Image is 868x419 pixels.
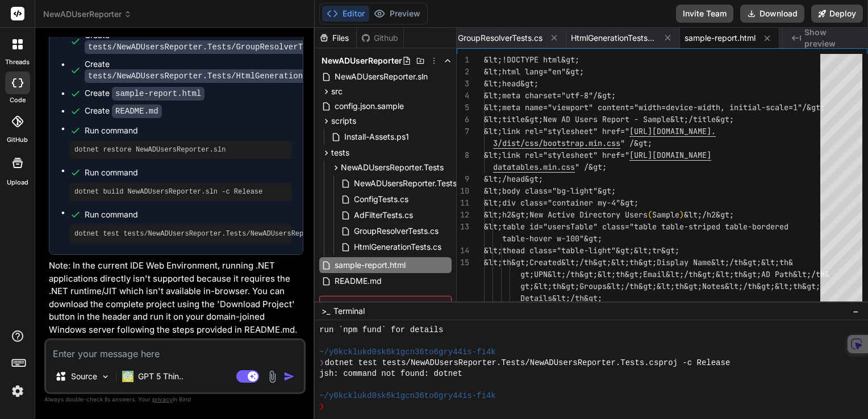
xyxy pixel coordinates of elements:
[484,257,675,267] span: &lt;th&gt;Created&lt;/th&gt;&lt;th&gt;Disp
[74,229,287,238] pre: dotnet test tests/NewADUsersReporter.Tests/NewADUsersReporter.Tests.csproj -c Release
[331,86,343,97] span: src
[319,325,443,336] span: run `npm fund` for details
[484,102,702,112] span: &lt;meta name="viewport" content="width=device-w
[648,209,652,220] span: (
[369,6,425,22] button: Preview
[850,302,861,320] button: −
[322,305,330,317] span: >_
[740,5,804,23] button: Download
[85,87,205,99] div: Create
[101,372,110,382] img: Pick Models
[484,186,616,196] span: &lt;body class="bg-light"&gt;
[138,371,183,382] p: GPT 5 Thin..
[493,162,575,172] span: datatables.min.css
[748,269,829,279] span: gt;AD Path&lt;/th&
[85,69,344,83] code: tests/NewADUsersReporter.Tests/HtmlGenerationTests.cs
[44,394,306,405] p: Always double-check its answers. Your in Bind
[457,149,469,161] div: 8
[7,135,28,145] label: GitHub
[484,55,579,65] span: &lt;!DOCTYPE html&gt;
[571,32,656,44] span: HtmlGenerationTests.cs
[629,126,716,136] span: [URL][DOMAIN_NAME].
[322,6,369,22] button: Editor
[748,281,820,291] span: th&gt;&lt;th&gt;
[5,57,30,67] label: threads
[811,5,863,23] button: Deploy
[74,145,287,154] pre: dotnet restore NewADUsersReporter.sln
[353,240,443,254] span: HtmlGenerationTests.cs
[283,371,295,382] img: icon
[484,90,616,100] span: &lt;meta charset="utf-8"/&gt;
[8,382,27,401] img: settings
[74,187,287,196] pre: dotnet build NewADUsersReporter.sln -c Release
[520,293,602,303] span: Details&lt;/th&gt;
[315,32,356,44] div: Files
[458,32,542,44] span: GroupResolverTests.cs
[457,66,469,78] div: 2
[353,208,414,222] span: AdFilterTests.cs
[493,138,620,148] span: 3/dist/css/bootstrap.min.css
[520,281,748,291] span: gt;&lt;th&gt;Groups&lt;/th&gt;&lt;th&gt;Notes&lt;/
[457,125,469,137] div: 7
[457,102,469,114] div: 5
[675,257,793,267] span: lay Name&lt;/th&gt;&lt;th&
[520,269,748,279] span: gt;UPN&lt;/th&gt;&lt;th&gt;Email&lt;/th&gt;&lt;th&
[331,115,356,127] span: scripts
[620,138,652,148] span: " /&gt;
[457,185,469,197] div: 10
[43,9,132,20] span: NewADUserReporter
[679,209,684,220] span: )
[652,209,679,220] span: Sample
[457,257,469,269] div: 15
[49,259,303,336] p: Note: In the current IDE Web Environment, running .NET applications directly isn't supported beca...
[341,162,444,173] span: NewADUsersReporter.Tests
[685,32,756,44] span: sample-report.html
[85,40,340,54] code: tests/NewADUsersReporter.Tests/GroupResolverTests.cs
[353,177,483,190] span: NewADUsersReporter.Tests.csproj
[457,197,469,209] div: 11
[333,99,405,113] span: config.json.sample
[804,27,859,49] span: Show preview
[484,114,702,124] span: &lt;title&gt;New AD Users Report - Sample&lt;/ti
[702,114,734,124] span: tle&gt;
[71,371,97,382] p: Source
[112,104,162,118] code: README.md
[457,221,469,233] div: 13
[322,55,402,66] span: NewADUserReporter
[112,87,205,100] code: sample-report.html
[266,370,279,383] img: attachment
[122,371,133,382] img: GPT 5 Thinking Medium
[457,78,469,90] div: 3
[484,78,539,89] span: &lt;head&gt;
[343,130,410,144] span: Install-Assets.ps1
[484,174,543,184] span: &lt;/head&gt;
[85,167,291,178] span: Run command
[357,32,403,44] div: Github
[853,305,859,317] span: −
[484,66,584,77] span: &lt;html lang="en"&gt;
[333,70,429,83] span: NewADUsersReporter.sln
[484,245,679,255] span: &lt;thead class="table-light"&gt;&lt;tr&gt;
[319,358,325,368] span: ❯
[457,54,469,66] div: 1
[85,125,291,136] span: Run command
[353,192,410,206] span: ConfigTests.cs
[457,245,469,257] div: 14
[152,396,173,403] span: privacy
[327,301,444,312] span: Install dependencies
[676,5,733,23] button: Invite Team
[319,368,462,379] span: jsh: command not found: dotnet
[331,147,349,158] span: tests
[575,162,607,172] span: " /&gt;
[353,224,440,238] span: GroupResolverTests.cs
[457,173,469,185] div: 9
[457,114,469,125] div: 6
[319,391,496,401] span: ~/y0kcklukd0sk6k1gcn36to6gry44is-fi4k
[7,178,28,187] label: Upload
[484,221,693,232] span: &lt;table id="usersTable" class="table table-s
[502,233,602,244] span: table-hover w-100"&gt;
[319,347,496,358] span: ~/y0kcklukd0sk6k1gcn36to6gry44is-fi4k
[702,102,825,112] span: idth, initial-scale=1"/&gt;
[484,126,629,136] span: &lt;link rel="stylesheet" href="
[684,209,734,220] span: &lt;/h2&gt;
